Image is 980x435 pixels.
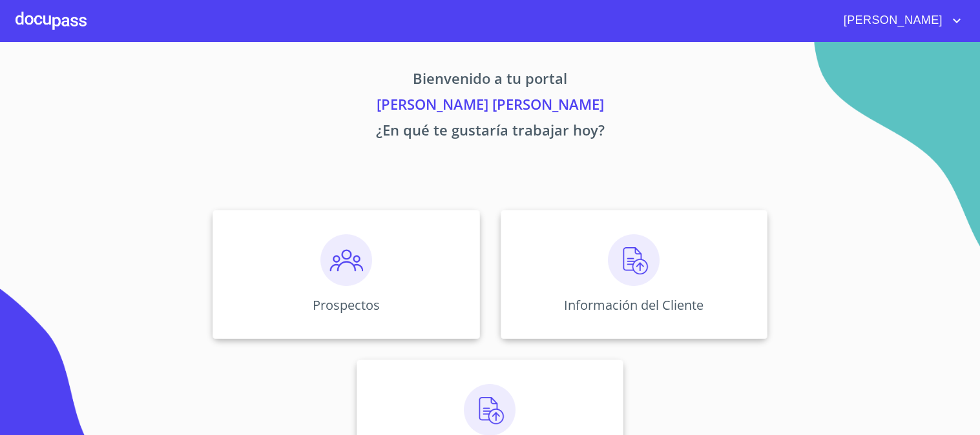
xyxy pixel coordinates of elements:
p: Información del Cliente [564,296,704,314]
img: prospectos.png [320,234,372,286]
button: account of current user [834,10,964,31]
p: [PERSON_NAME] [PERSON_NAME] [92,94,888,119]
p: Prospectos [313,296,380,314]
span: [PERSON_NAME] [834,10,949,31]
img: carga.png [608,234,660,286]
p: Bienvenido a tu portal [92,68,888,94]
p: ¿En qué te gustaría trabajar hoy? [92,119,888,145]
